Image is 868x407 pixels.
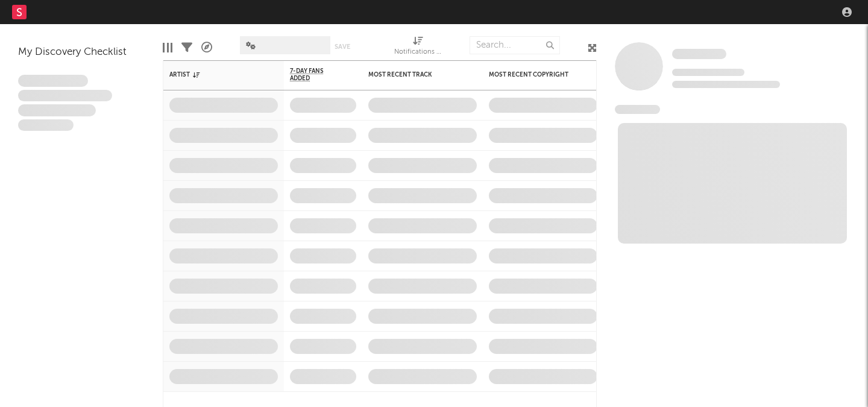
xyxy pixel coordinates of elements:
[18,90,112,102] span: Integer aliquet in purus et
[201,30,212,65] div: A&R Pipeline
[672,49,726,59] span: Some Artist
[672,69,744,76] span: Tracking Since: [DATE]
[394,45,442,60] div: Notifications (Artist)
[18,45,145,60] div: My Discovery Checklist
[181,30,192,65] div: Filters
[18,75,88,87] span: Lorem ipsum dolor
[672,81,780,88] span: 0 fans last week
[615,105,660,114] span: News Feed
[18,119,74,131] span: Aliquam viverra
[470,36,560,54] input: Search...
[18,104,96,116] span: Praesent ac interdum
[290,68,338,82] span: 7-Day Fans Added
[394,30,442,65] div: Notifications (Artist)
[672,48,726,60] a: Some Artist
[163,30,172,65] div: Edit Columns
[489,71,579,78] div: Most Recent Copyright
[169,71,260,78] div: Artist
[335,43,350,50] button: Save
[368,71,459,78] div: Most Recent Track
